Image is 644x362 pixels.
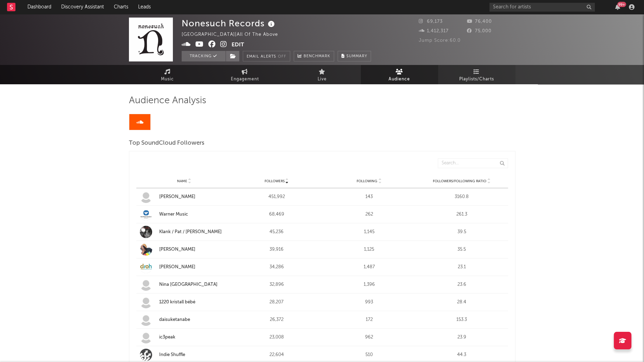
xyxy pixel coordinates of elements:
a: Music [129,65,206,84]
div: 1,487 [325,264,414,271]
input: Search for artists [489,3,595,12]
div: 23,008 [232,334,321,341]
div: 23.1 [417,264,506,271]
span: 76,400 [467,19,492,24]
span: Followers/Following Ratio [433,179,486,183]
span: Benchmark [304,52,330,61]
button: Email AlertsOff [243,51,290,61]
a: Indie Shuffle [140,349,229,361]
div: 1,145 [325,229,414,236]
div: 26,372 [232,316,321,323]
a: Engagement [206,65,284,84]
div: 993 [325,299,414,306]
span: Audience Analysis [129,97,206,105]
div: 28,207 [232,299,321,306]
div: 510 [325,351,414,358]
span: Music [161,75,174,84]
button: Tracking [182,51,226,61]
span: Engagement [231,75,259,84]
div: 22,604 [232,351,321,358]
span: Followers [265,179,285,183]
button: Summary [338,51,371,61]
a: [PERSON_NAME] [140,191,229,203]
span: Top SoundCloud Followers [129,139,204,147]
div: 68,469 [232,211,321,218]
div: daisuketanabe [159,316,229,323]
div: [PERSON_NAME] [159,193,229,200]
a: [PERSON_NAME] [140,261,229,273]
div: 262 [325,211,414,218]
div: Indie Shuffle [159,351,229,358]
a: Live [284,65,361,84]
div: 172 [325,316,414,323]
div: 35.5 [417,246,506,253]
span: Following [357,179,377,183]
a: Klank / Pat / [PERSON_NAME] [140,226,229,238]
div: Nonesuch Records [182,18,277,29]
a: ic3peak [140,331,229,343]
div: [GEOGRAPHIC_DATA] | All of the above [182,31,286,39]
div: 28.4 [417,299,506,306]
a: Benchmark [294,51,334,61]
div: 23.6 [417,281,506,288]
div: 39.5 [417,229,506,236]
div: 1,396 [325,281,414,288]
div: [PERSON_NAME] [159,246,229,253]
span: Name [177,179,187,183]
div: 99 + [617,2,626,7]
button: 99+ [615,4,620,10]
div: 44.3 [417,351,506,358]
input: Search... [438,158,508,168]
em: Off [278,55,286,59]
span: Playlists/Charts [459,75,494,84]
a: daisuketanabe [140,314,229,326]
span: 75,000 [467,29,492,33]
span: Live [318,75,327,84]
div: ic3peak [159,334,229,341]
span: Summary [346,54,367,58]
div: Klank / Pat / [PERSON_NAME] [159,229,229,236]
div: [PERSON_NAME] [159,264,229,271]
span: 69,173 [419,19,443,24]
div: 143 [325,193,414,200]
div: 1,125 [325,246,414,253]
div: 962 [325,334,414,341]
div: 32,896 [232,281,321,288]
a: Audience [361,65,438,84]
span: Audience [389,75,410,84]
a: Nina [GEOGRAPHIC_DATA] [140,278,229,291]
a: [PERSON_NAME] [140,243,229,256]
span: 1,412,317 [419,29,449,33]
a: Warner Music [140,208,229,221]
a: 1220 kristall bébé [140,296,229,308]
div: 3160.8 [417,193,506,200]
div: 45,236 [232,229,321,236]
div: 451,992 [232,193,321,200]
div: 39,916 [232,246,321,253]
div: 153.3 [417,316,506,323]
div: Warner Music [159,211,229,218]
span: Jump Score: 60.0 [419,38,461,43]
div: 1220 kristall bébé [159,299,229,306]
div: 261.3 [417,211,506,218]
a: Playlists/Charts [438,65,515,84]
div: 34,286 [232,264,321,271]
div: Nina [GEOGRAPHIC_DATA] [159,281,229,288]
div: 23.9 [417,334,506,341]
button: Edit [232,41,244,50]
